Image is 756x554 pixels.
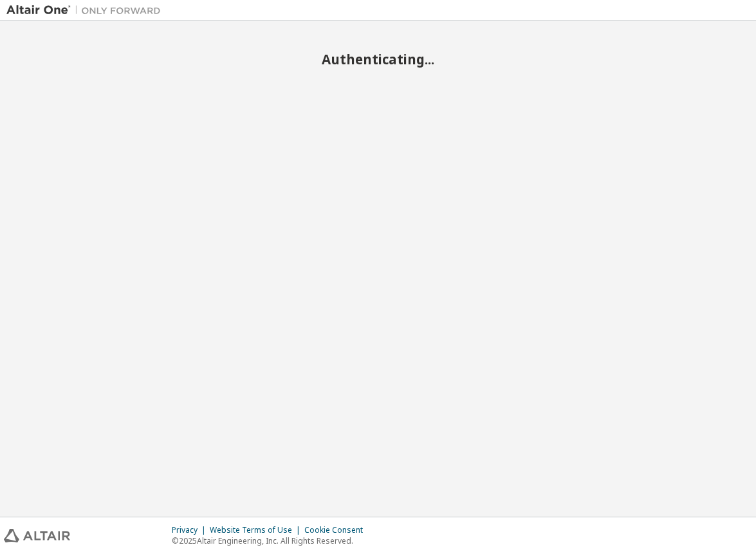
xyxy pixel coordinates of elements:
[210,525,304,535] div: Website Terms of Use
[304,525,371,535] div: Cookie Consent
[172,535,371,546] p: © 2025 Altair Engineering, Inc. All Rights Reserved.
[6,51,750,68] h2: Authenticating...
[172,525,210,535] div: Privacy
[4,529,70,542] img: altair_logo.svg
[6,4,167,17] img: Altair One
